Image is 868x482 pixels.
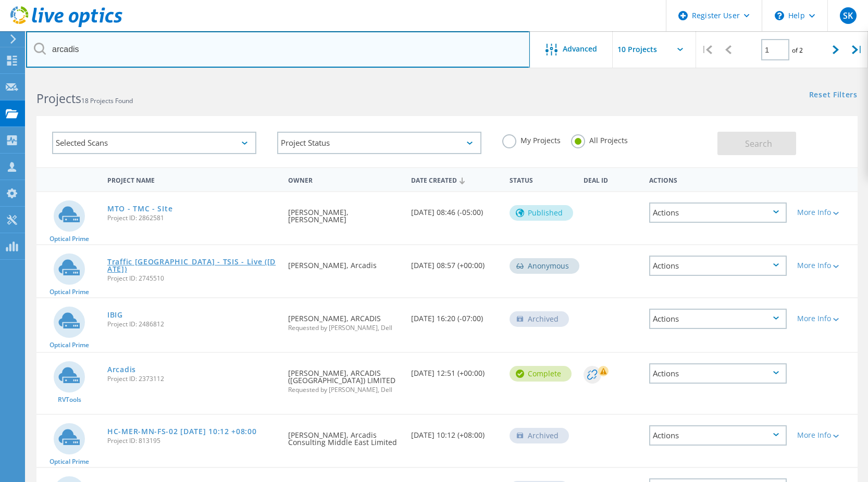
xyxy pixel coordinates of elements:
div: Owner [283,170,406,189]
span: Search [745,138,772,149]
span: Project ID: 813195 [107,438,278,444]
span: Requested by [PERSON_NAME], Dell [288,325,401,331]
span: Project ID: 2745510 [107,275,278,282]
button: Search [717,132,796,155]
div: More Info [797,262,852,269]
div: Actions [649,425,787,446]
div: [DATE] 10:12 (+08:00) [406,415,504,449]
div: Archived [510,311,569,327]
input: Search projects by name, owner, ID, company, etc [26,31,530,68]
svg: \n [775,11,784,20]
div: [PERSON_NAME], Arcadis Consulting Middle East Limited [283,415,406,456]
div: Actions [649,256,787,276]
span: Requested by [PERSON_NAME], Dell [288,387,401,393]
div: [DATE] 08:57 (+00:00) [406,245,504,280]
a: Arcadis [107,366,136,373]
div: | [847,31,868,68]
a: HC-MER-MN-FS-02 [DATE] 10:12 +08:00 [107,428,257,435]
span: Project ID: 2373112 [107,376,278,382]
a: Traffic [GEOGRAPHIC_DATA] - TSIS - Live ([DATE]) [107,258,278,273]
span: Optical Prime [49,342,89,348]
div: Actions [649,363,787,384]
div: [PERSON_NAME], Arcadis [283,245,406,280]
div: Selected Scans [52,132,256,154]
div: Complete [510,366,572,382]
span: SK [843,11,853,20]
div: Deal Id [578,170,644,189]
div: [PERSON_NAME], ARCADIS [283,298,406,341]
div: Anonymous [510,258,579,274]
div: More Info [797,209,852,216]
label: My Projects [502,134,561,144]
span: Project ID: 2862581 [107,215,278,221]
div: More Info [797,432,852,439]
div: [PERSON_NAME], [PERSON_NAME] [283,192,406,234]
div: [DATE] 08:46 (-05:00) [406,192,504,226]
span: Optical Prime [49,459,89,465]
div: More Info [797,315,852,322]
div: | [696,31,717,68]
div: [DATE] 16:20 (-07:00) [406,298,504,333]
div: [PERSON_NAME], ARCADIS ([GEOGRAPHIC_DATA]) LIMITED [283,353,406,403]
span: Optical Prime [49,289,89,295]
div: Project Status [277,132,481,154]
a: Live Optics Dashboard [10,22,122,29]
a: Reset Filters [809,91,858,100]
span: of 2 [792,46,803,55]
div: Actions [644,170,792,189]
label: All Projects [571,134,628,144]
span: Project ID: 2486812 [107,321,278,327]
div: Date Created [406,170,504,189]
a: IBIG [107,311,123,319]
a: MTO - TMC - SIte [107,205,172,212]
div: Published [510,205,573,221]
span: 18 Projects Found [81,96,133,105]
div: Actions [649,309,787,329]
div: Archived [510,428,569,443]
div: Status [504,170,578,189]
div: [DATE] 12:51 (+00:00) [406,353,504,387]
b: Projects [36,90,81,107]
div: Actions [649,202,787,223]
span: RVTools [58,397,81,403]
span: Optical Prime [49,236,89,242]
span: Advanced [563,45,597,53]
div: Project Name [102,170,283,189]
